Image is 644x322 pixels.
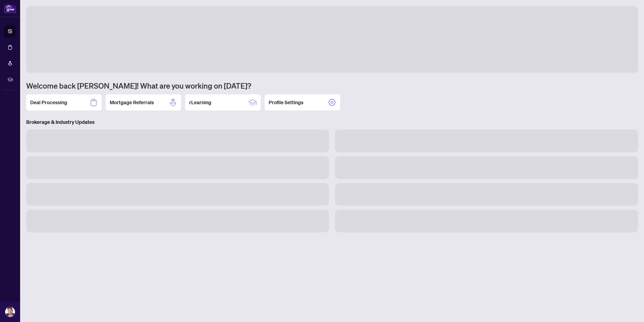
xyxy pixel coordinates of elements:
img: Profile Icon [5,307,15,317]
h2: Mortgage Referrals [110,99,154,106]
h2: Profile Settings [269,99,303,106]
h2: rLearning [189,99,211,106]
h2: Deal Processing [30,99,67,106]
img: logo [4,4,16,13]
h3: Brokerage & Industry Updates [26,119,638,126]
h1: Welcome back [PERSON_NAME]! What are you working on [DATE]? [26,81,638,90]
